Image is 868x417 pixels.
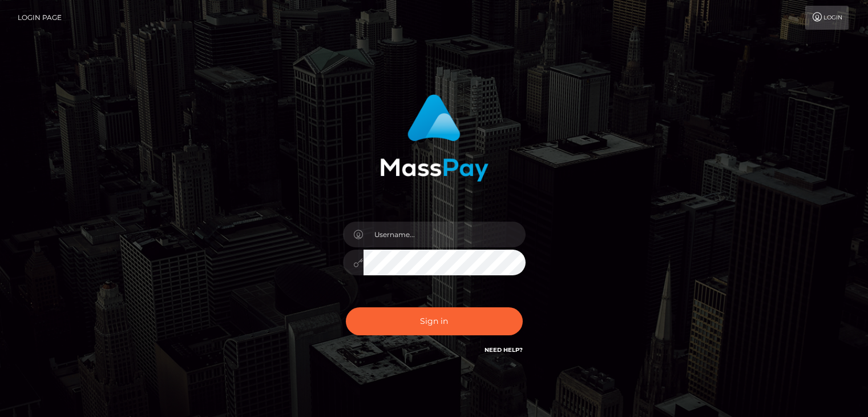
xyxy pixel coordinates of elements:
a: Login [805,6,849,30]
input: Username... [364,222,526,247]
a: Login Page [18,6,62,30]
button: Sign in [346,307,523,335]
img: MassPay Login [380,94,488,182]
a: Need Help? [485,346,523,354]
